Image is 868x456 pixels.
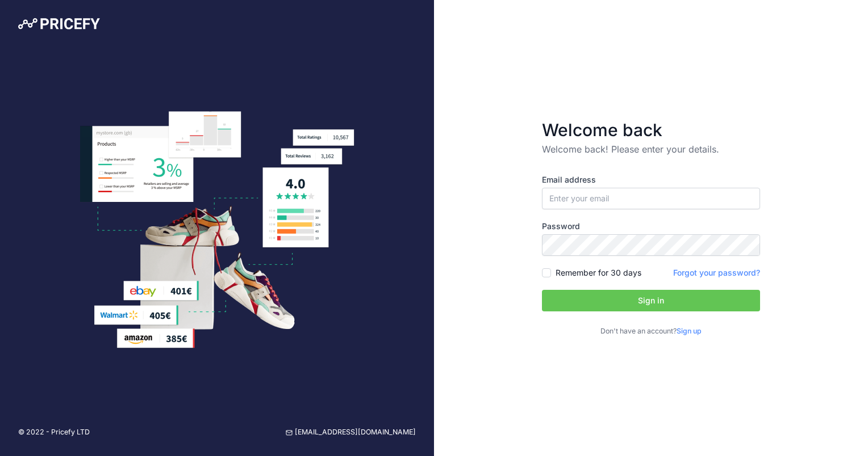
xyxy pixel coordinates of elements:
img: Pricefy [18,18,100,29]
label: Remember for 30 days [556,267,641,278]
p: Don't have an account? [542,326,760,337]
button: Sign in [542,290,760,311]
label: Password [542,221,760,232]
h3: Welcome back [542,120,760,140]
a: Forgot your password? [673,268,760,277]
p: Welcome back! Please enter your details. [542,142,760,156]
input: Enter your email [542,188,760,209]
label: Email address [542,174,760,185]
a: [EMAIL_ADDRESS][DOMAIN_NAME] [286,427,416,438]
p: © 2022 - Pricefy LTD [18,427,90,438]
a: Sign up [677,327,702,335]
